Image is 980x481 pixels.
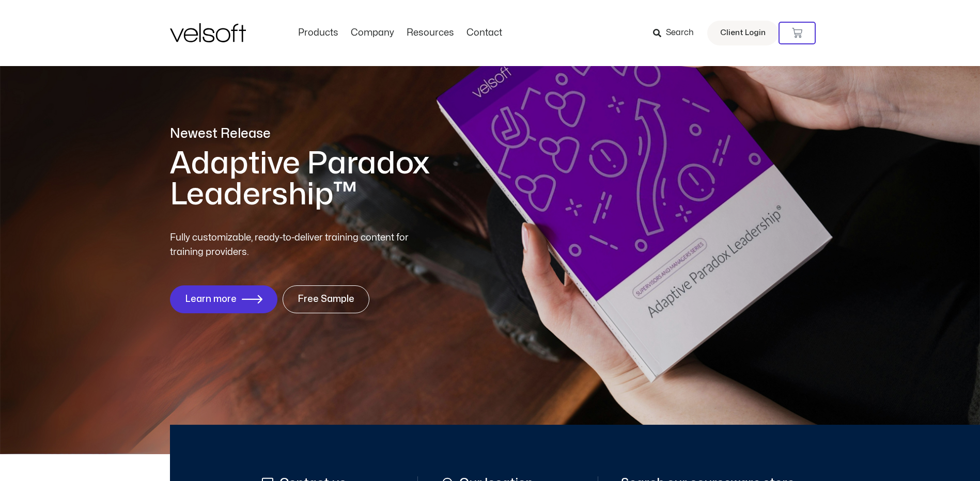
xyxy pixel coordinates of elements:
a: ContactMenu Toggle [460,27,508,39]
a: Client Login [707,21,779,45]
p: Newest Release [170,125,547,143]
h1: Adaptive Paradox Leadership™ [170,148,547,210]
span: Free Sample [298,294,354,304]
a: CompanyMenu Toggle [345,27,400,39]
nav: Menu [292,27,508,39]
img: Velsoft Training Materials [170,23,246,42]
span: Search [666,26,694,40]
a: Search [653,24,701,42]
a: ResourcesMenu Toggle [400,27,460,39]
a: Free Sample [283,285,369,313]
a: ProductsMenu Toggle [292,27,345,39]
span: Client Login [720,26,766,40]
span: Learn more [185,294,237,304]
p: Fully customizable, ready-to-deliver training content for training providers. [170,231,427,260]
a: Learn more [170,285,277,313]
